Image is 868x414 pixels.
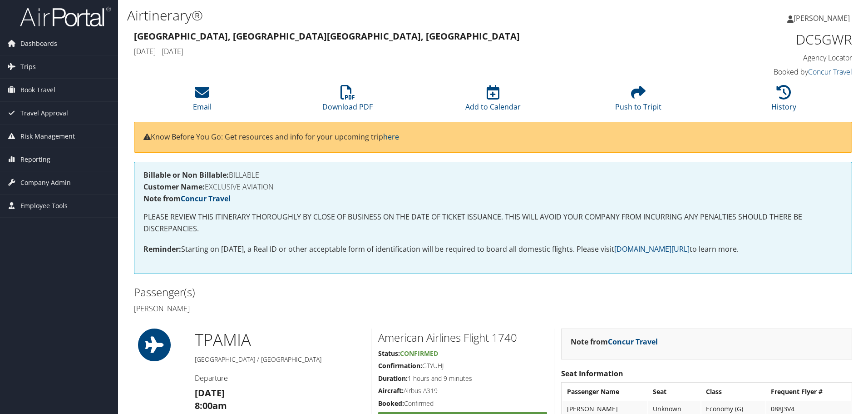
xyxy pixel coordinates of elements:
th: Frequent Flyer # [766,384,851,400]
span: Trips [20,55,36,78]
h4: Departure [195,373,364,383]
strong: Billable or Non Billable: [143,170,229,180]
span: Dashboards [20,32,57,55]
strong: Note from [571,337,658,347]
strong: [GEOGRAPHIC_DATA], [GEOGRAPHIC_DATA] [GEOGRAPHIC_DATA], [GEOGRAPHIC_DATA] [134,30,520,42]
h5: [GEOGRAPHIC_DATA] / [GEOGRAPHIC_DATA] [195,355,364,364]
strong: Seat Information [561,369,623,379]
p: Know Before You Go: Get resources and info for your upcoming trip [143,131,843,143]
h1: DC5GWR [683,30,852,49]
th: Seat [648,384,700,400]
h4: BILLABLE [143,171,843,179]
a: [PERSON_NAME] [787,5,859,32]
h4: Booked by [683,67,852,77]
span: Book Travel [20,79,55,101]
h1: TPA MIA [195,329,364,351]
strong: Aircraft: [378,386,404,395]
img: airportal-logo.png [20,6,111,27]
h1: Airtinerary® [127,6,615,25]
a: Concur Travel [608,337,658,347]
h4: Agency Locator [683,53,852,63]
strong: [DATE] [195,387,225,399]
p: Starting on [DATE], a Real ID or other acceptable form of identification will be required to boar... [143,244,843,255]
strong: Duration: [378,374,408,383]
a: Email [193,90,212,112]
span: Employee Tools [20,195,68,217]
a: Push to Tripit [615,90,661,112]
p: PLEASE REVIEW THIS ITINERARY THOROUGHLY BY CLOSE OF BUSINESS ON THE DATE OF TICKET ISSUANCE. THIS... [143,211,843,234]
strong: Reminder: [143,244,181,254]
a: Concur Travel [181,194,231,204]
span: Travel Approval [20,102,68,125]
strong: 8:00am [195,399,227,412]
strong: Booked: [378,399,404,408]
a: Concur Travel [808,67,852,77]
span: Confirmed [400,349,438,358]
h5: 1 hours and 9 minutes [378,374,547,383]
h5: Airbus A319 [378,386,547,395]
strong: Note from [143,194,231,204]
h4: [PERSON_NAME] [134,304,486,314]
th: Passenger Name [562,384,647,400]
h2: Passenger(s) [134,284,486,300]
a: History [771,90,796,112]
strong: Status: [378,349,400,358]
span: Reporting [20,148,50,171]
h4: [DATE] - [DATE] [134,46,669,56]
span: Company Admin [20,171,71,194]
h2: American Airlines Flight 1740 [378,330,547,345]
a: here [383,132,399,142]
h5: GTYUHJ [378,361,547,370]
strong: Confirmation: [378,361,422,370]
h4: EXCLUSIVE AVIATION [143,183,843,190]
span: Risk Management [20,125,75,148]
h5: Confirmed [378,399,547,408]
a: Download PDF [322,90,373,112]
a: Add to Calendar [465,90,521,112]
span: [PERSON_NAME] [794,13,850,23]
strong: Customer Name: [143,182,205,192]
th: Class [701,384,765,400]
a: [DOMAIN_NAME][URL] [614,244,690,254]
